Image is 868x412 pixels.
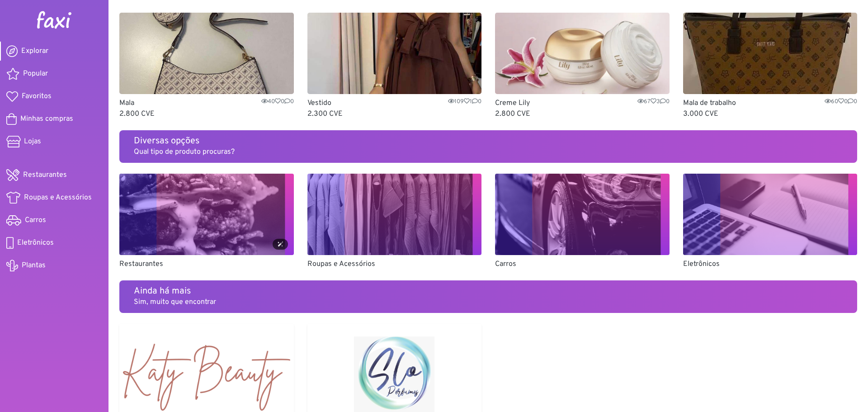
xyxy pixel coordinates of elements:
p: Sim, muito que encontrar [134,297,843,308]
span: Explorar [21,46,48,57]
img: Roupas e Acessórios [307,174,482,255]
p: Qual tipo de produto procuras? [134,147,843,157]
p: Vestido [307,98,482,109]
img: Mala de trabalho [683,13,858,94]
span: Minhas compras [20,114,73,124]
img: Mala [119,13,294,94]
p: Eletrônicos [683,259,858,270]
span: Favoritos [22,91,52,102]
img: Carros [495,174,670,255]
span: Eletrônicos [17,237,54,248]
span: Lojas [24,136,41,147]
p: 2.300 CVE [307,109,482,119]
span: Popular [23,68,48,79]
span: Roupas e Acessórios [24,192,92,203]
span: 60 0 0 [825,98,857,106]
p: Mala [119,98,294,109]
a: Eletrônicos Eletrônicos [683,174,858,270]
a: Carros Carros [495,174,670,270]
p: 3.000 CVE [683,109,858,119]
h5: Ainda há mais [134,286,843,297]
img: Creme Lily [495,13,670,94]
span: 67 3 0 [637,98,670,106]
a: Creme Lily Creme Lily6730 2.800 CVE [495,13,670,119]
p: Carros [495,259,670,270]
span: Restaurantes [23,170,67,180]
h5: Diversas opções [134,136,843,147]
p: Roupas e Acessórios [307,259,482,270]
img: Eletrônicos [683,174,858,255]
p: 2.800 CVE [119,109,294,119]
a: Vestido Vestido10910 2.300 CVE [307,13,482,119]
span: 109 1 0 [448,98,481,106]
p: Creme Lily [495,98,670,109]
a: Mala Mala4000 2.800 CVE [119,13,294,119]
span: Carros [25,215,46,226]
a: Restaurantes Restaurantes [119,174,294,270]
p: Mala de trabalho [683,98,858,109]
img: Restaurantes [119,174,294,255]
span: 40 0 0 [261,98,294,106]
img: Vestido [307,13,482,94]
p: Restaurantes [119,259,294,270]
p: 2.800 CVE [495,109,670,119]
span: Plantas [22,260,46,271]
a: Mala de trabalho Mala de trabalho6000 3.000 CVE [683,13,858,119]
a: Roupas e Acessórios Roupas e Acessórios [307,174,482,270]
